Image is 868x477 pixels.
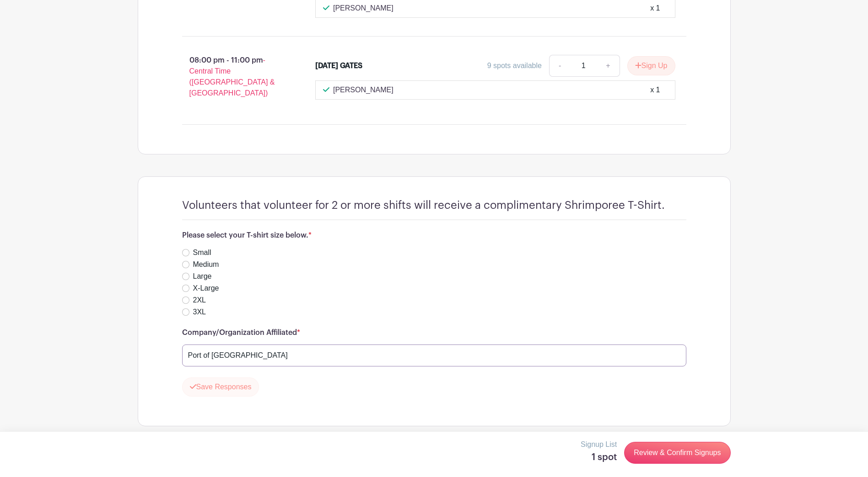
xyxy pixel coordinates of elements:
label: Medium [193,259,219,270]
h6: Please select your T-shirt size below. [182,231,686,240]
label: 3XL [193,307,206,318]
h5: 1 spot [581,452,617,463]
label: 2XL [193,295,206,306]
div: x 1 [650,3,660,14]
h6: Company/Organization Affiliated [182,329,686,337]
label: Small [193,247,211,258]
a: - [549,55,570,77]
p: [PERSON_NAME] [333,3,394,14]
p: 08:00 pm - 11:00 pm [167,51,301,102]
input: Type your answer [182,344,686,366]
div: 9 spots available [487,60,542,71]
label: X-Large [193,283,219,294]
button: Sign Up [627,56,675,75]
a: + [597,55,620,77]
button: Save Responses [182,377,259,397]
div: x 1 [650,85,660,95]
label: Large [193,271,212,282]
div: [DATE] GATES [315,60,362,71]
span: - Central Time ([GEOGRAPHIC_DATA] & [GEOGRAPHIC_DATA]) [189,56,275,97]
p: Signup List [581,439,617,450]
a: Review & Confirm Signups [624,442,730,464]
p: [PERSON_NAME] [333,85,394,95]
h4: Volunteers that volunteer for 2 or more shifts will receive a complimentary Shrimporee T-Shirt. [182,199,665,212]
